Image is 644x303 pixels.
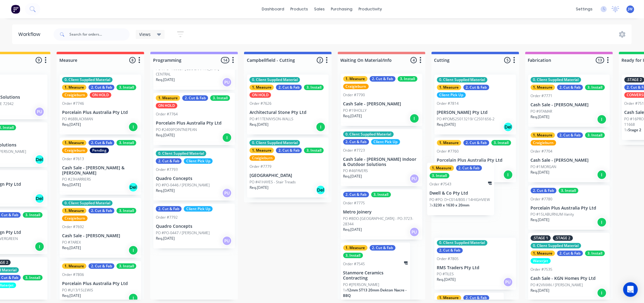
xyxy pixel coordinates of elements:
span: 8 [129,57,136,63]
div: sales [311,5,328,14]
span: 5 [504,57,511,63]
span: 2 [317,57,323,63]
div: settings [573,5,596,14]
input: Enter column name… [247,57,307,63]
input: Search for orders... [69,28,130,41]
div: Open Intercom Messenger [623,282,638,297]
div: Workflow [18,31,43,38]
input: Enter column name… [528,57,588,63]
input: Enter column name… [341,57,401,63]
span: JW [628,6,633,12]
span: 13 [596,57,604,63]
div: productivity [356,5,385,14]
span: Views [139,31,151,37]
input: Enter column name… [59,57,119,63]
a: dashboard [259,5,288,14]
input: Enter column name… [434,57,494,63]
span: 4 [411,57,417,63]
div: products [288,5,311,14]
span: 9 [36,57,42,63]
img: Factory [11,5,20,14]
input: Enter column name… [153,57,213,63]
div: purchasing [328,5,356,14]
span: 14 [221,57,229,63]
